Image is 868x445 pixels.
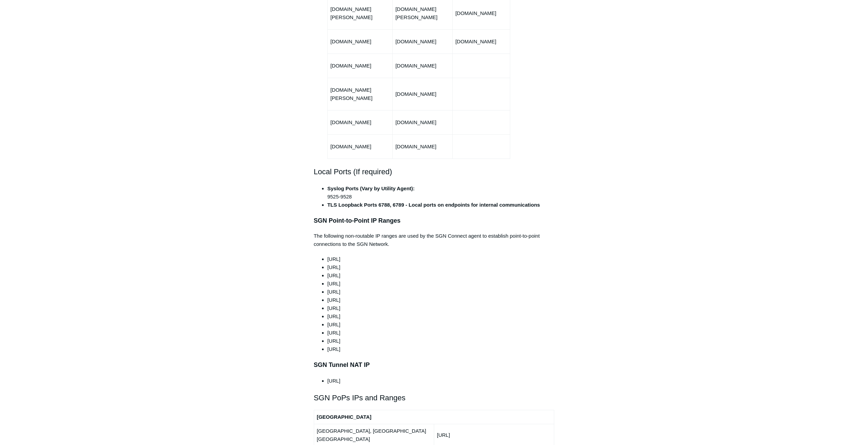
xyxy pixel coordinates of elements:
[455,38,507,46] p: [DOMAIN_NAME]
[327,263,555,271] li: [URL]
[395,118,450,127] p: [DOMAIN_NAME]
[314,166,555,178] h2: Local Ports (If required)
[395,38,450,46] p: [DOMAIN_NAME]
[327,256,340,262] span: [URL]
[395,62,450,70] p: [DOMAIN_NAME]
[395,90,450,98] p: [DOMAIN_NAME]
[327,280,555,288] li: [URL]
[314,232,555,248] p: The following non-routable IP ranges are used by the SGN Connect agent to establish point-to-poin...
[327,338,340,344] span: [URL]
[330,86,390,102] p: [DOMAIN_NAME][PERSON_NAME]
[327,313,340,319] span: [URL]
[314,216,555,226] h3: SGN Point-to-Point IP Ranges
[327,271,555,280] li: [URL]
[327,305,340,311] span: [URL]
[327,186,415,191] strong: Syslog Ports (Vary by Utility Agent):
[455,9,507,17] p: [DOMAIN_NAME]
[327,202,540,208] strong: TLS Loopback Ports 6788, 6789 - Local ports on endpoints for internal communications
[327,322,340,327] span: [URL]
[330,62,390,70] p: [DOMAIN_NAME]
[330,143,390,151] p: [DOMAIN_NAME]
[330,118,390,127] p: [DOMAIN_NAME]
[327,288,555,296] li: [URL]
[317,414,371,420] strong: [GEOGRAPHIC_DATA]
[314,360,555,370] h3: SGN Tunnel NAT IP
[330,38,390,46] p: [DOMAIN_NAME]
[314,392,555,404] h2: SGN PoPs IPs and Ranges
[327,184,555,201] li: 9525-9528
[330,5,390,21] p: [DOMAIN_NAME][PERSON_NAME]
[327,330,340,336] span: [URL]
[395,143,450,151] p: [DOMAIN_NAME]
[327,296,555,304] li: [URL]
[327,377,555,385] li: [URL]
[395,5,450,21] p: [DOMAIN_NAME][PERSON_NAME]
[327,345,555,353] li: [URL]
